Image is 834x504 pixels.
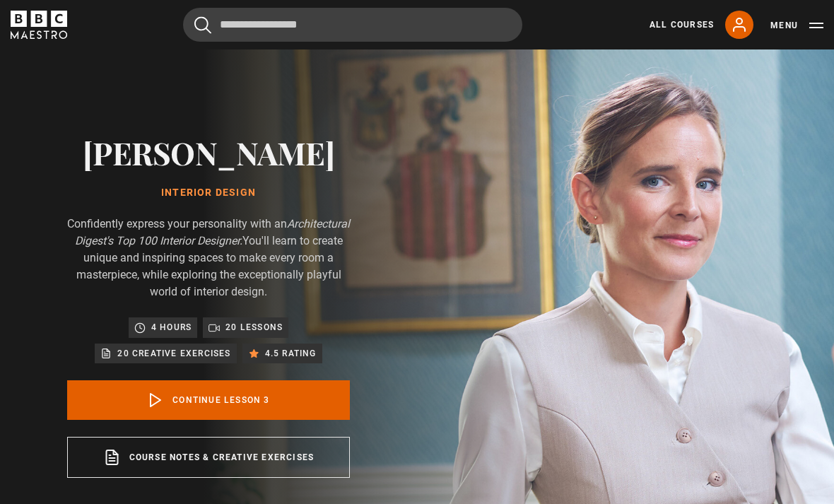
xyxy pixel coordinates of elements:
[117,346,230,361] p: 20 creative exercises
[67,216,350,300] p: Confidently express your personality with an You'll learn to create unique and inspiring spaces t...
[67,437,350,478] a: Course notes & creative exercises
[67,187,350,199] h1: Interior Design
[265,346,317,361] p: 4.5 rating
[194,16,211,34] button: Submit the search query
[650,18,714,31] a: All Courses
[11,11,67,39] svg: BBC Maestro
[770,18,823,33] button: Toggle navigation
[67,134,350,170] h2: [PERSON_NAME]
[151,320,192,334] p: 4 hours
[225,320,283,334] p: 20 lessons
[183,8,522,42] input: Search
[67,380,350,420] a: Continue lesson 3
